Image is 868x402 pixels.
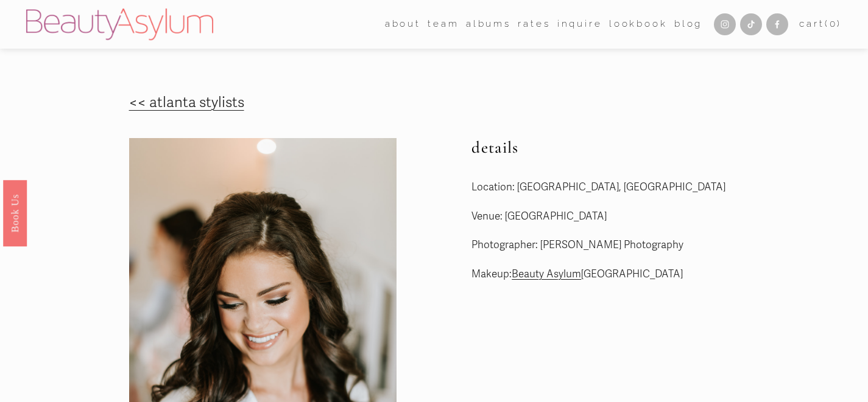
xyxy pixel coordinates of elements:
[609,15,668,34] a: Lookbook
[825,18,842,29] span: ( )
[26,9,213,40] img: Beauty Asylum | Bridal Hair &amp; Makeup Charlotte &amp; Atlanta
[512,268,581,280] a: Beauty Asylum
[385,15,421,34] a: folder dropdown
[799,16,842,33] a: 0 items in cart
[830,18,838,29] span: 0
[471,207,739,226] p: Venue: [GEOGRAPHIC_DATA]
[428,16,459,33] span: team
[674,15,702,34] a: Blog
[129,94,244,111] a: << atlanta stylists
[518,15,550,34] a: Rates
[471,265,739,284] p: Makeup: [GEOGRAPHIC_DATA]
[714,13,736,35] a: Instagram
[766,13,788,35] a: Facebook
[466,15,511,34] a: albums
[740,13,762,35] a: TikTok
[471,236,739,255] p: Photographer: [PERSON_NAME] Photography
[471,138,739,158] h2: details
[471,178,739,197] p: Location: [GEOGRAPHIC_DATA], [GEOGRAPHIC_DATA]
[557,15,602,34] a: Inquire
[385,16,421,33] span: about
[428,15,459,34] a: folder dropdown
[3,179,27,246] a: Book Us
